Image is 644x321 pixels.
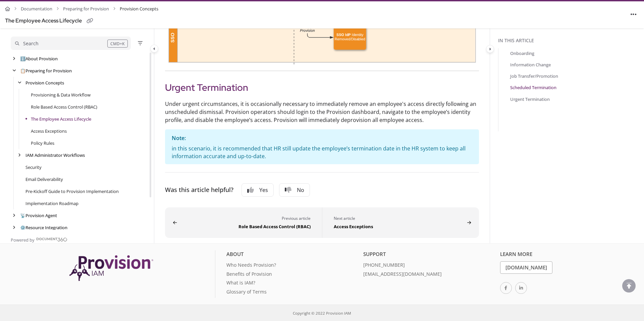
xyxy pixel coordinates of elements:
[120,4,158,14] span: Provision Concepts
[622,279,636,293] div: scroll to top
[31,128,67,134] a: Access Exceptions
[107,40,128,48] div: CMD+K
[226,261,358,270] a: Who Needs Provision?
[172,133,472,145] div: Note:
[20,67,72,74] a: Preparing for Provision
[334,222,465,230] div: Access Exceptions
[498,37,641,44] div: In this article
[226,279,358,288] a: What is IAM?
[510,84,556,91] a: Scheduled Termination
[11,235,67,243] a: Powered by Document360 - opens in a new tab
[172,145,472,160] p: in this scenario, it is recommended that HR still update the employee’s termination date in the H...
[25,188,119,195] a: Pre-Kickoff Guide to Provision Implementation
[179,215,311,222] div: Previous article
[510,95,550,102] a: Urgent Termination
[20,224,67,231] a: Resource Integration
[363,250,495,261] div: Support
[226,288,358,297] a: Glossary of Terms
[510,73,558,79] a: Job Transfer/Promotion
[20,212,57,219] a: Provision Agent
[31,116,91,122] a: The Employee Access Lifecycle
[628,9,639,19] button: Article more options
[165,100,479,124] p: Under urgent circumstances, it is occasionally necessary to immediately remove an employee's acce...
[63,4,109,14] a: Preparing for Provision
[69,255,153,281] img: Provision IAM Onboarding Platform
[5,16,82,26] div: The Employee Access Lifecycle
[25,176,63,183] a: Email Deliverability
[11,237,35,243] span: Powered by
[165,207,322,238] button: Role Based Access Control (RBAC)
[486,45,494,53] button: Category toggle
[25,200,78,207] a: Implementation Roadmap
[241,183,274,197] button: Yes
[36,238,67,242] img: Document360
[226,270,358,279] a: Benefits of Provision
[500,261,552,274] a: [DOMAIN_NAME]
[21,4,52,14] a: Documentation
[150,45,158,53] button: Category toggle
[16,152,23,158] div: arrow
[179,222,311,230] div: Role Based Access Control (RBAC)
[363,270,495,279] a: [EMAIL_ADDRESS][DOMAIN_NAME]
[25,152,85,158] a: IAM Administrator Workflows
[31,91,91,98] a: Provisioning & Data Workflow
[11,68,17,74] div: arrow
[20,56,25,62] span: ℹ️
[16,80,23,86] div: arrow
[279,183,310,197] button: No
[322,207,479,238] button: Access Exceptions
[85,16,95,26] button: Copy link of
[11,56,17,62] div: arrow
[31,104,97,110] a: Role Based Access Control (RBAC)
[334,215,465,222] div: Next article
[25,79,64,86] a: Provision Concepts
[136,39,144,47] button: Filter
[20,55,58,62] a: About Provision
[20,68,25,74] span: 📋
[11,224,17,231] div: arrow
[25,164,42,171] a: Security
[5,4,10,14] a: Home
[363,261,495,270] a: [PHONE_NUMBER]
[165,185,233,195] div: Was this article helpful?
[23,40,39,47] div: Search
[20,212,25,218] span: 📡
[31,140,54,146] a: Policy Rules
[500,250,632,261] div: Learn More
[11,37,131,50] button: Search
[510,61,551,68] a: Information Change
[510,50,534,57] a: Onboarding
[165,80,479,94] h2: Urgent Termination
[11,212,17,219] div: arrow
[20,224,25,231] span: ⚙️
[226,250,358,261] div: About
